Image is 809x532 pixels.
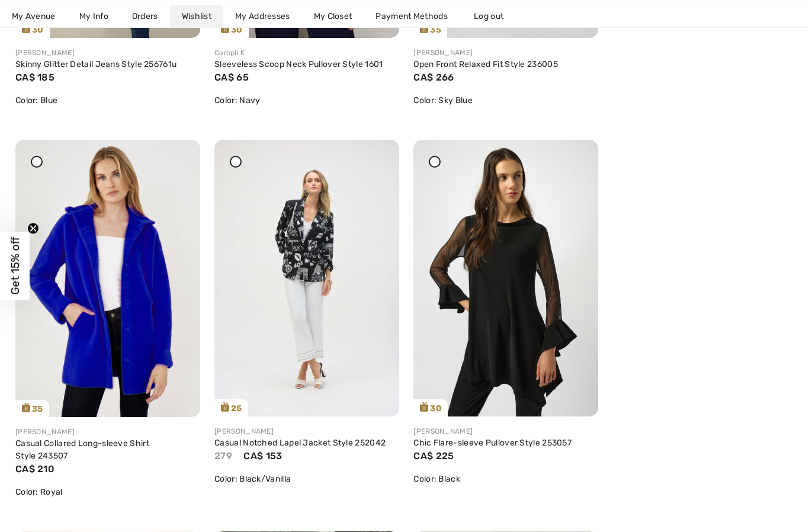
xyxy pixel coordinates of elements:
a: Wishlist [170,5,223,27]
span: CA$ 266 [413,72,454,83]
div: [PERSON_NAME] [413,426,598,437]
a: My Closet [302,5,364,27]
img: frank-lyman-jackets-blazers-fuchsia_243507a_1_f505_search.jpg [15,140,200,417]
button: Close teaser [27,223,39,235]
span: Get 15% off [8,237,22,295]
div: Color: Sky Blue [413,94,598,107]
a: 35 [15,140,200,417]
a: Skinny Glitter Detail Jeans Style 256761u [15,59,176,69]
img: joseph-ribkoff-jackets-blazers-black-vanilla_252042_1_517e_search.jpg [214,140,399,417]
div: Color: Royal [15,486,200,498]
a: My Addresses [223,5,302,27]
a: My Info [68,5,120,27]
a: 25 [214,140,399,417]
span: CA$ 225 [413,450,454,462]
span: 279 [214,450,232,462]
a: Sleeveless Scoop Neck Pullover Style 1601 [214,59,383,69]
span: CA$ 185 [15,72,54,83]
img: joseph-ribkoff-dresses-jumpsuits-black_253057_4_d746_search.jpg [413,140,598,417]
div: [PERSON_NAME] [15,427,200,437]
a: Chic Flare-sleeve Pullover Style 253057 [413,438,572,448]
div: Color: Blue [15,94,200,107]
div: Color: Black [413,473,598,485]
div: [PERSON_NAME] [214,426,399,437]
a: Log out [462,5,527,27]
div: Color: Black/Vanilla [214,473,399,485]
span: CA$ 210 [15,463,54,475]
a: Orders [120,5,170,27]
span: My Avenue [12,10,56,23]
a: 30 [413,140,598,417]
a: Payment Methods [364,5,460,27]
span: CA$ 65 [214,72,249,83]
span: CA$ 153 [243,450,282,462]
div: [PERSON_NAME] [413,47,598,58]
a: Casual Notched Lapel Jacket Style 252042 [214,438,386,448]
div: Compli K [214,47,399,58]
a: Casual Collared Long-sleeve Shirt Style 243507 [15,438,149,461]
div: Color: Navy [214,94,399,107]
a: Open Front Relaxed Fit Style 236005 [413,59,558,69]
div: [PERSON_NAME] [15,47,200,58]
